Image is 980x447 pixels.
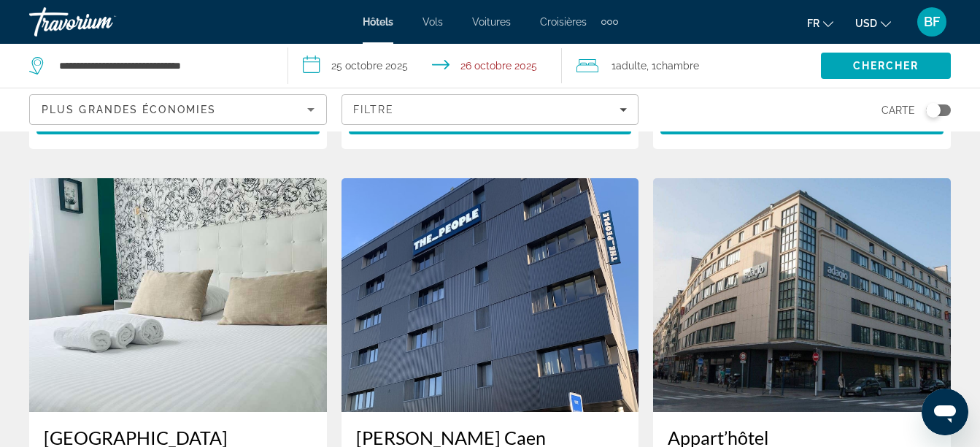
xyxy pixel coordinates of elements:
[653,178,951,412] img: Appart’hôtel Adagio Caen Centre
[601,10,618,34] button: Éléments de navigation supplémentaires
[540,16,587,28] a: Croisières
[616,60,647,72] span: Adulte
[29,178,327,412] img: Hôtel Bristol
[349,108,632,134] button: Sélectionner une chambre
[58,55,266,77] input: Rechercher une destination hôtelière
[913,7,951,37] button: Menu utilisateur
[855,12,891,34] button: Changer de devise
[656,60,699,72] span: Chambre
[423,16,443,28] a: Vols
[853,60,919,72] span: Chercher
[363,16,393,28] a: Hôtels
[288,44,562,88] button: Sélectionnez la date d’arrivée et de départ
[29,3,175,41] a: Travorium
[472,16,511,28] a: Voitures
[342,178,639,412] img: Les Gens Caen
[821,53,951,79] button: Rechercher
[647,60,656,72] font: , 1
[353,104,395,115] span: Filtre
[611,60,616,72] font: 1
[36,108,320,134] button: Sélectionner une chambre
[562,44,821,88] button: Voyageurs : 1 adulte, 0 enfant
[922,389,968,435] iframe: Bouton de lancement de la fenêtre de messagerie
[42,101,315,118] mat-select: Trier par
[924,15,940,29] span: BF
[660,108,944,134] button: Sélectionner une chambre
[807,12,833,34] button: Changer la langue
[915,104,951,117] button: Basculer la carte
[807,18,819,29] span: Fr
[881,100,915,121] span: Carte
[42,104,216,115] span: Plus grandes économies
[855,18,877,29] span: USD
[342,94,639,125] button: Filtres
